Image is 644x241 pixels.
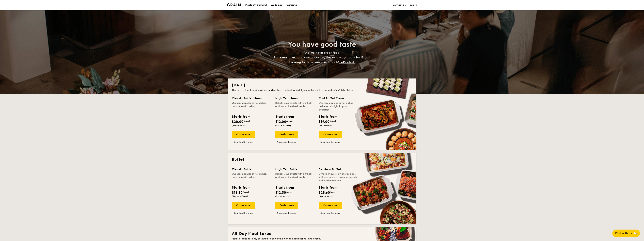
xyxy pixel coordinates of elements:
span: $20.00 [232,120,243,124]
span: /guest [286,191,292,193]
span: /guest [286,120,293,122]
span: Chat with us [615,232,632,235]
span: /guest [329,120,336,122]
div: Classic Buffet Menu [232,96,271,101]
div: Starts from [275,185,294,190]
div: Mini Buffet Menu [319,96,358,101]
span: Let's chat. [339,60,355,64]
div: Starts from [319,114,337,119]
div: Delight your guests with our light and tasty bite-sized treats. [275,172,315,182]
span: $18.80 [232,191,243,195]
span: $25.60 [319,191,330,195]
div: Our very popular buffet dishes, complete with set-up. [232,101,271,111]
div: High Tea Menu [275,96,315,101]
div: Order now [319,202,342,209]
div: Give your guests an energy boost with our seminar menus, complete with coffee and tea. [319,172,358,182]
a: Logotype [227,3,241,6]
span: /guest [243,120,250,122]
div: Starts from [232,114,250,119]
span: You have good taste [288,40,356,49]
a: Download the menu [275,141,298,143]
span: ($21.80 w/ GST) [232,124,247,127]
div: Order now [232,131,255,138]
div: Seminar Buffet [319,167,358,172]
a: Download the menu [319,141,342,143]
span: ($13.08 w/ GST) [275,124,291,127]
div: Starts from [275,114,294,119]
span: ($27.90 w/ GST) [319,195,335,198]
span: $12.30 [275,191,286,195]
div: The best of local cuisine with a modern twist, perfect for indulging in the spirit of our nation’... [232,89,412,92]
a: Download the menu [319,212,342,214]
span: $19.00 [319,120,329,124]
div: Our very popular buffet dishes, delivered straight to your doorstep. [319,101,358,111]
span: Looking for a personalised touch? [289,60,339,64]
span: /guest [243,191,249,193]
a: Download the menu [232,212,255,214]
a: Download the menu [275,212,298,214]
div: Starts from [319,185,337,190]
span: 🦙 [633,231,637,235]
div: Order now [275,131,298,138]
img: Grain [227,3,241,6]
span: ($20.49 w/ GST) [232,195,248,198]
div: Order now [275,202,298,209]
div: Starts from [232,185,250,190]
div: Order now [319,131,342,138]
span: ($13.41 w/ GST) [275,195,291,198]
button: Chat with us🦙 [612,230,640,237]
div: High Tea Buffet [275,167,315,172]
span: /guest [330,191,336,193]
h2: [DATE] [232,83,412,88]
div: Classic Buffet [232,167,271,172]
span: And we have great food. For every guest and any occasion, there’s always room for Grain. [274,51,370,64]
h2: All-Day Meal Boxes [232,231,412,236]
div: Order now [232,202,255,209]
div: Meals crafted for one, designed to power the world's best meetings and events. [232,237,412,240]
div: Our very popular buffet dishes, complete with set-up. [232,172,271,182]
h2: Buffet [232,157,412,162]
span: $12.00 [275,120,286,124]
a: Download the menu [232,141,255,143]
div: Delight your guests with our light and tasty bite-sized treats. [275,101,315,111]
span: ($20.71 w/ GST) [319,124,334,127]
